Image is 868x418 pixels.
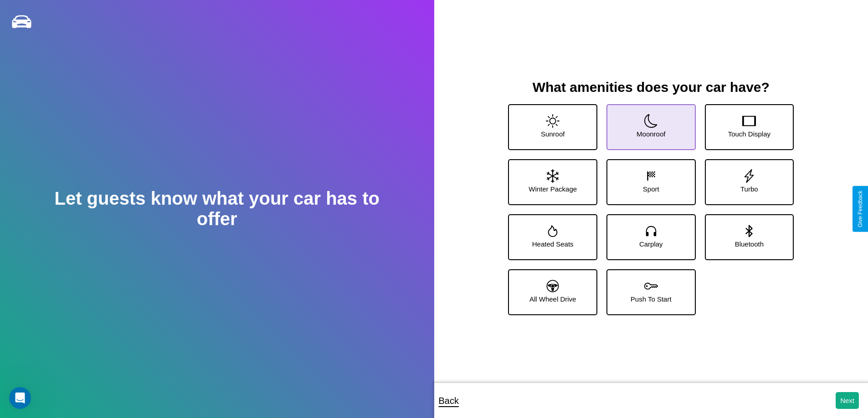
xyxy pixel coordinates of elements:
iframe: Intercom live chat [9,387,31,409]
button: Next [836,392,859,409]
p: Turbo [740,183,758,195]
p: Bluetooth [735,238,764,250]
p: Sport [643,183,659,195]
p: Moonroof [637,128,665,140]
h3: What amenities does your car have? [499,80,803,95]
p: Touch Display [728,128,770,140]
div: Give Feedback [857,191,863,227]
p: Carplay [639,238,663,250]
h2: Let guests know what your car has to offer [43,188,390,229]
p: Winter Package [529,183,577,195]
p: All Wheel Drive [529,293,576,305]
p: Sunroof [541,128,565,140]
p: Back [439,393,459,409]
p: Heated Seats [532,238,574,250]
p: Push To Start [631,293,672,305]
